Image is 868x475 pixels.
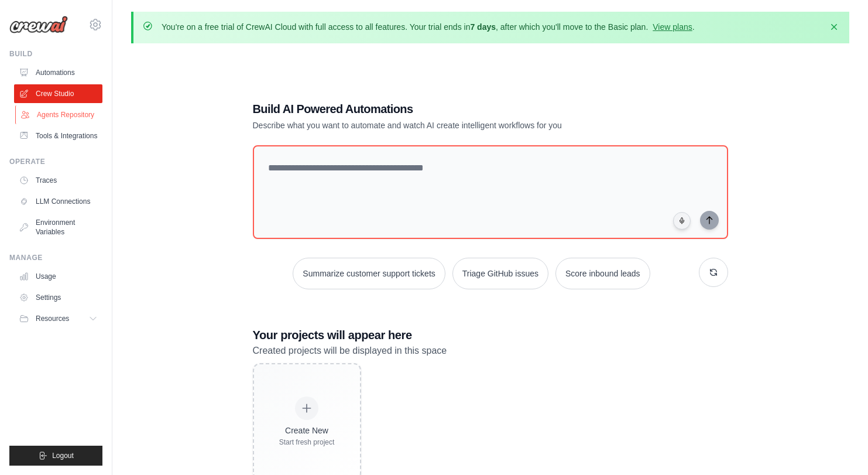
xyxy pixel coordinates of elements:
div: Operate [9,157,102,166]
button: Triage GitHub issues [452,258,548,289]
div: Manage [9,253,102,262]
a: Tools & Integrations [14,127,102,145]
p: Describe what you want to automate and watch AI create intelligent workflows for you [253,119,646,131]
a: Crew Studio [14,84,102,103]
h1: Build AI Powered Automations [253,101,646,117]
button: Logout [9,446,102,466]
button: Resources [14,309,102,328]
p: You're on a free trial of CrewAI Cloud with full access to all features. Your trial ends in , aft... [162,21,695,33]
span: Logout [52,451,74,460]
a: Settings [14,288,102,307]
a: Environment Variables [14,213,102,241]
a: Usage [14,267,102,286]
strong: 7 days [470,22,496,32]
h3: Your projects will appear here [253,327,728,343]
a: Automations [14,63,102,82]
button: Get new suggestions [699,258,728,287]
button: Click to speak your automation idea [673,212,691,230]
span: Resources [36,314,69,323]
a: LLM Connections [14,192,102,211]
button: Summarize customer support tickets [293,258,445,289]
a: Agents Repository [15,105,104,124]
div: Create New [279,425,335,436]
img: Logo [9,16,68,33]
a: Traces [14,171,102,190]
div: Build [9,49,102,59]
a: View plans [653,22,692,32]
p: Created projects will be displayed in this space [253,343,728,358]
div: Start fresh project [279,438,335,447]
button: Score inbound leads [555,258,650,289]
